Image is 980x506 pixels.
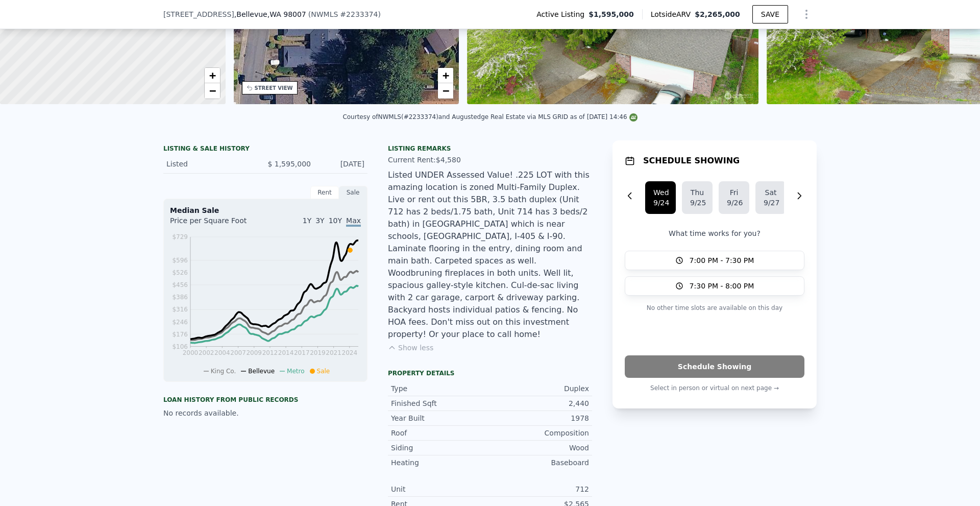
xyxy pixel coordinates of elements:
[690,281,754,291] span: 7:30 PM - 8:00 PM
[752,5,788,23] button: SAVE
[303,216,311,225] span: 1Y
[308,9,381,19] div: ( )
[163,144,367,155] div: LISTING & SALE HISTORY
[172,343,188,350] tspan: $106
[346,216,361,227] span: Max
[267,160,311,168] span: $ 1,595,000
[391,413,490,423] div: Year Built
[267,10,306,18] span: , WA 98007
[755,181,786,214] button: Sat9/27
[163,408,367,418] div: No records available.
[764,187,778,198] div: Sat
[391,398,490,408] div: Finished Sqft
[438,83,453,99] a: Zoom out
[690,198,704,208] div: 9/25
[246,349,262,356] tspan: 2009
[166,159,257,169] div: Listed
[342,113,637,121] div: Courtesy of NWMLS (#2233374) and Augustedge Real Estate via MLS GRID as of [DATE] 14:46
[764,198,778,208] div: 9/27
[310,349,326,356] tspan: 2019
[388,169,592,341] div: Listed UNDER Assessed Value! .225 LOT with this amazing location is zoned Multi-Family Duplex. Li...
[317,368,330,375] span: Sale
[172,331,188,338] tspan: $176
[209,84,215,97] span: −
[234,9,306,19] span: , Bellevue
[625,276,804,296] button: 7:30 PM - 8:00 PM
[163,396,367,404] div: Loan history from public records
[490,484,589,494] div: 712
[695,10,740,18] span: $2,265,000
[172,294,188,301] tspan: $386
[326,349,341,356] tspan: 2021
[388,369,592,377] div: Property details
[199,349,214,356] tspan: 2002
[589,9,634,19] span: $1,595,000
[340,10,378,18] span: # 2233374
[443,69,449,82] span: +
[205,68,220,83] a: Zoom in
[294,349,310,356] tspan: 2017
[342,349,358,356] tspan: 2024
[490,383,589,394] div: Duplex
[536,9,589,19] span: Active Listing
[391,428,490,438] div: Roof
[310,186,339,199] div: Rent
[172,233,188,240] tspan: $729
[211,368,236,375] span: King Co.
[391,383,490,394] div: Type
[205,83,220,99] a: Zoom out
[230,349,246,356] tspan: 2007
[183,349,199,356] tspan: 2000
[719,181,749,214] button: Fri9/26
[255,84,293,92] div: STREET VIEW
[391,457,490,468] div: Heating
[388,156,436,164] span: Current Rent:
[490,428,589,438] div: Composition
[262,349,278,356] tspan: 2012
[163,9,234,19] span: [STREET_ADDRESS]
[727,198,741,208] div: 9/26
[170,205,361,215] div: Median Sale
[653,187,668,198] div: Wed
[388,144,592,153] div: Listing remarks
[388,343,433,353] button: Show less
[625,382,804,394] p: Select in person or virtual on next page →
[690,255,754,266] span: 7:00 PM - 7:30 PM
[329,216,342,225] span: 10Y
[248,368,275,375] span: Bellevue
[170,215,265,232] div: Price per Square Foot
[438,68,453,83] a: Zoom in
[319,159,364,169] div: [DATE]
[172,257,188,264] tspan: $596
[311,10,338,18] span: NWMLS
[172,269,188,276] tspan: $526
[690,187,704,198] div: Thu
[443,84,449,97] span: −
[727,187,741,198] div: Fri
[629,113,638,122] img: NWMLS Logo
[625,228,804,238] p: What time works for you?
[643,155,740,167] h1: SCHEDULE SHOWING
[490,398,589,408] div: 2,440
[214,349,230,356] tspan: 2004
[796,4,817,25] button: Show Options
[172,281,188,288] tspan: $456
[172,319,188,326] tspan: $246
[490,443,589,453] div: Wood
[315,216,324,225] span: 3Y
[278,349,294,356] tspan: 2014
[490,413,589,423] div: 1978
[436,156,461,164] span: $4,580
[391,484,490,494] div: Unit
[287,368,304,375] span: Metro
[391,443,490,453] div: Siding
[339,186,367,199] div: Sale
[625,355,804,378] button: Schedule Showing
[651,9,695,19] span: Lotside ARV
[625,251,804,270] button: 7:00 PM - 7:30 PM
[209,69,215,82] span: +
[625,302,804,314] p: No other time slots are available on this day
[172,306,188,313] tspan: $316
[653,198,668,208] div: 9/24
[645,181,676,214] button: Wed9/24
